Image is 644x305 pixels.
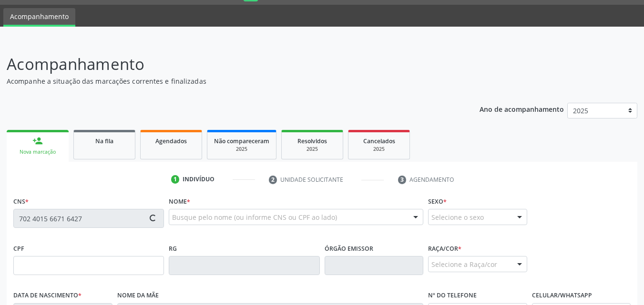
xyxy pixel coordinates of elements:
div: 2025 [214,146,269,153]
div: Nova marcação [13,148,62,156]
span: Na fila [95,137,113,145]
div: 2025 [355,146,403,153]
p: Ano de acompanhamento [480,103,564,115]
span: Agendados [155,137,187,145]
label: CPF [13,241,24,256]
label: Raça/cor [428,241,461,256]
label: Celular/WhatsApp [532,288,592,303]
label: Data de nascimento [13,288,82,303]
div: Indivíduo [183,175,215,184]
p: Acompanhamento [7,52,448,76]
label: CNS [13,194,29,209]
label: Nome da mãe [117,288,159,303]
span: Busque pelo nome (ou informe CNS ou CPF ao lado) [172,212,337,222]
a: Acompanhamento [3,8,75,27]
label: Nome [169,194,190,209]
span: Resolvidos [297,137,327,145]
label: Nº do Telefone [428,288,477,303]
span: Selecione a Raça/cor [431,259,497,269]
label: Sexo [428,194,447,209]
span: Selecione o sexo [431,212,484,222]
span: Não compareceram [214,137,269,145]
label: RG [169,241,177,256]
div: 1 [171,175,180,184]
label: Órgão emissor [325,241,373,256]
p: Acompanhe a situação das marcações correntes e finalizadas [7,76,448,86]
span: Cancelados [363,137,395,145]
div: person_add [32,136,43,146]
div: 2025 [288,146,336,153]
